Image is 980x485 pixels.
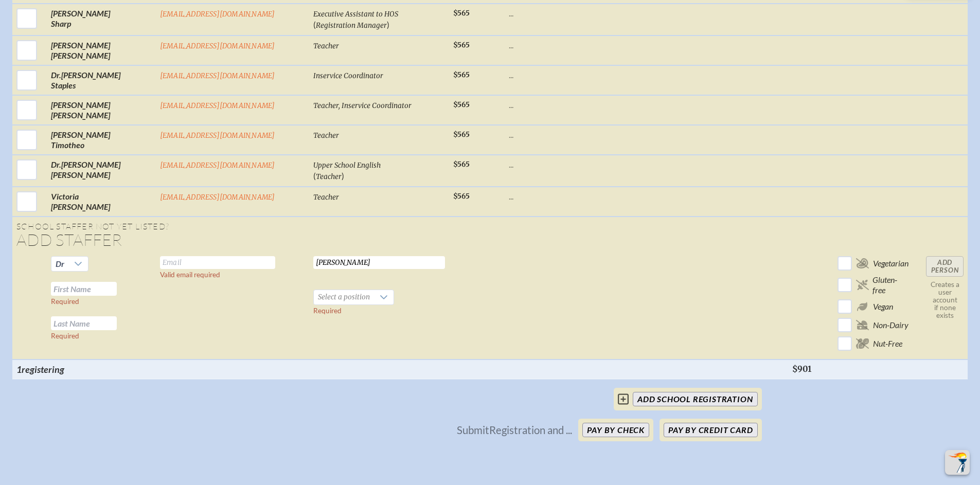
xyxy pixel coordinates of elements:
span: Teacher [313,131,339,140]
span: ) [387,20,389,29]
span: Registration Manager [316,21,387,30]
a: [EMAIL_ADDRESS][DOMAIN_NAME] [160,71,275,80]
td: [PERSON_NAME] [PERSON_NAME] [47,155,156,187]
span: $565 [453,130,470,139]
p: ... [509,8,784,19]
p: ... [509,40,784,50]
input: Last Name [51,316,117,330]
label: Required [313,307,342,315]
span: Select a position [314,290,374,304]
span: Teacher, Inservice Coordinator [313,101,412,110]
span: $565 [453,192,470,201]
a: [EMAIL_ADDRESS][DOMAIN_NAME] [160,161,275,170]
span: Teacher [313,193,339,202]
td: [PERSON_NAME] [PERSON_NAME] [47,95,156,125]
span: Nut-Free [873,338,902,349]
span: Dr. [51,70,61,80]
label: Required [51,332,79,340]
span: registering [22,364,64,375]
span: Vegan [873,301,893,312]
span: $565 [453,100,470,109]
button: Pay by Check [582,423,649,437]
input: First Name [51,282,117,296]
td: [PERSON_NAME] Sharp [47,4,156,35]
span: ( [313,171,316,181]
span: $565 [453,160,470,169]
a: [EMAIL_ADDRESS][DOMAIN_NAME] [160,10,275,19]
td: Victoria [PERSON_NAME] [47,187,156,217]
span: Teacher [316,172,342,181]
span: Teacher [313,42,339,50]
p: Creates a user account if none exists [926,281,964,319]
th: $901 [788,360,833,379]
p: ... [509,191,784,202]
span: ) [342,171,344,181]
label: Valid email required [160,271,220,279]
input: Email [160,256,275,269]
th: 1 [12,360,156,379]
span: Gluten-free [872,275,910,295]
span: ( [313,20,316,29]
td: [PERSON_NAME] Staples [47,65,156,95]
span: Inservice Coordinator [313,71,383,80]
label: Required [51,297,79,306]
img: To the top [947,452,968,473]
a: [EMAIL_ADDRESS][DOMAIN_NAME] [160,131,275,140]
p: Submit Registration and ... [457,424,572,436]
span: $565 [453,70,470,79]
span: $565 [453,9,470,17]
td: [PERSON_NAME] Timotheo [47,125,156,155]
input: add School Registration [633,392,757,406]
button: Pay by Credit Card [664,423,757,437]
button: Scroll Top [945,450,970,475]
span: $565 [453,41,470,49]
span: Upper School English [313,161,381,170]
span: Non-Dairy [873,320,908,330]
span: Vegetarian [873,258,908,268]
p: ... [509,130,784,140]
p: ... [509,159,784,170]
a: [EMAIL_ADDRESS][DOMAIN_NAME] [160,101,275,110]
a: [EMAIL_ADDRESS][DOMAIN_NAME] [160,193,275,202]
span: Dr. [51,159,61,169]
p: ... [509,70,784,80]
p: ... [509,100,784,110]
span: Executive Assistant to HOS [313,10,398,19]
span: Dr [56,259,64,268]
span: Dr [51,257,68,271]
a: [EMAIL_ADDRESS][DOMAIN_NAME] [160,42,275,50]
td: [PERSON_NAME] [PERSON_NAME] [47,35,156,65]
input: Job Title for Nametag (40 chars max) [313,256,445,269]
